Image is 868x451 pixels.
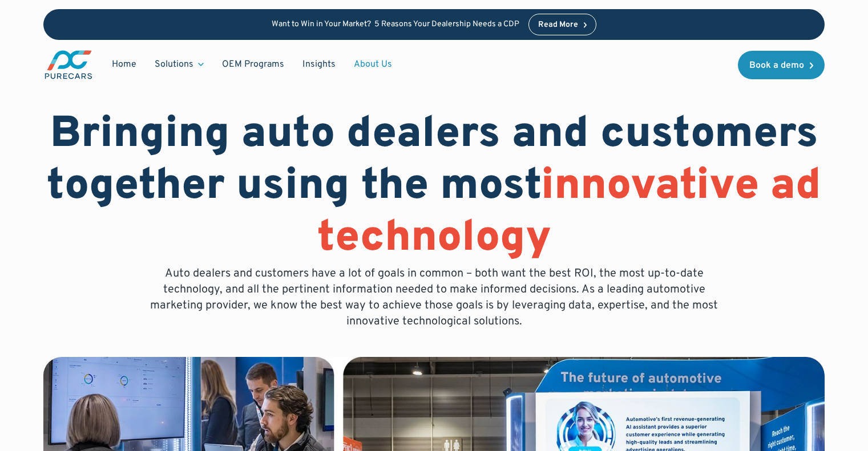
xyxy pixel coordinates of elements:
[43,49,94,80] a: main
[293,54,345,75] a: Insights
[345,54,401,75] a: About Us
[43,109,825,266] h1: Bringing auto dealers and customers together using the most
[749,61,804,70] div: Book a demo
[317,160,822,266] span: innovative ad technology
[538,21,578,29] div: Read More
[43,49,94,80] img: purecars logo
[146,54,213,75] div: Solutions
[155,58,193,71] div: Solutions
[213,54,293,75] a: OEM Programs
[272,20,519,30] p: Want to Win in Your Market? 5 Reasons Your Dealership Needs a CDP
[528,14,597,35] a: Read More
[142,266,726,330] p: Auto dealers and customers have a lot of goals in common – both want the best ROI, the most up-to...
[738,51,825,79] a: Book a demo
[103,54,146,75] a: Home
